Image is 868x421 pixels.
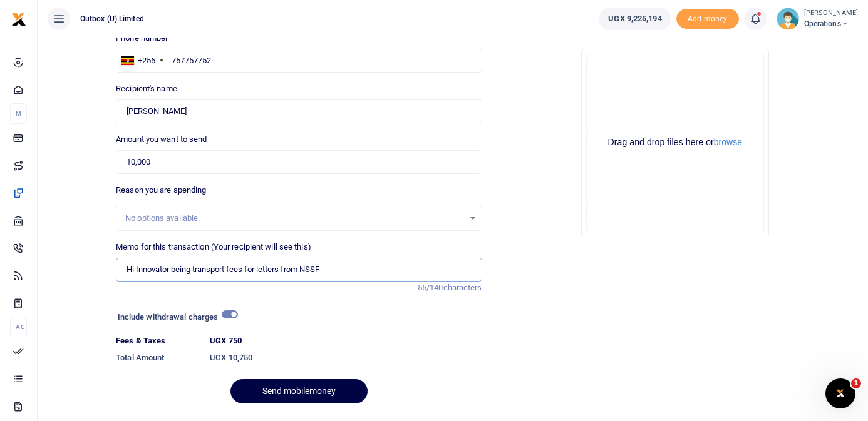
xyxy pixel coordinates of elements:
[418,283,443,292] span: 55/140
[777,8,858,30] a: profile-user [PERSON_NAME] Operations
[851,378,861,388] span: 1
[210,353,482,363] h6: UGX 10,750
[676,9,739,29] li: Toup your wallet
[116,241,311,253] label: Memo for this transaction (Your recipient will see this)
[116,83,177,95] label: Recipient's name
[116,184,206,196] label: Reason you are spending
[594,8,676,30] li: Wallet ballance
[676,9,739,29] span: Add money
[10,317,27,337] li: Ac
[676,13,739,23] a: Add money
[714,138,742,146] button: browse
[804,8,858,19] small: [PERSON_NAME]
[581,49,769,236] div: File Uploader
[825,378,855,408] iframe: Intercom live chat
[116,49,167,72] div: Uganda: +256
[118,312,232,322] h6: Include withdrawal charges
[10,103,27,124] li: M
[116,150,482,174] input: UGX
[111,335,205,347] dt: Fees & Taxes
[777,8,799,30] img: profile-user
[116,49,482,73] input: Enter phone number
[804,18,858,29] span: Operations
[116,258,482,282] input: Enter extra information
[11,14,26,23] a: logo-small logo-large logo-large
[599,8,671,30] a: UGX 9,225,194
[608,13,661,25] span: UGX 9,225,194
[125,212,463,225] div: No options available.
[443,283,482,292] span: characters
[138,54,155,67] div: +256
[116,133,207,146] label: Amount you want to send
[230,379,368,403] button: Send mobilemoney
[587,136,763,148] div: Drag and drop files here or
[116,353,200,363] h6: Total Amount
[11,12,26,27] img: logo-small
[75,13,149,24] span: Outbox (U) Limited
[210,335,242,347] label: UGX 750
[116,99,482,123] input: MTN & Airtel numbers are validated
